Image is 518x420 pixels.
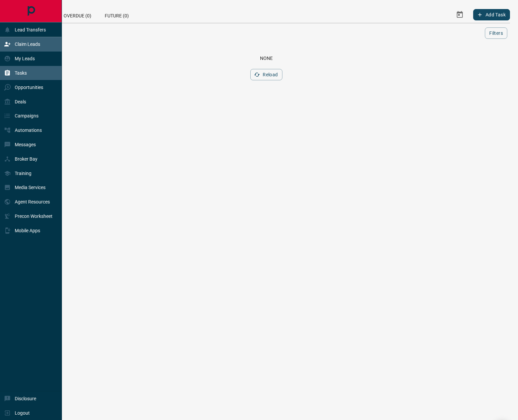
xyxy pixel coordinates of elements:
button: Select Date Range [452,7,468,23]
button: Reload [250,69,282,80]
button: Filters [485,27,507,39]
button: Add Task [473,9,510,20]
div: Overdue (0) [57,7,98,23]
div: Future (0) [98,7,136,23]
div: None [31,56,502,61]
